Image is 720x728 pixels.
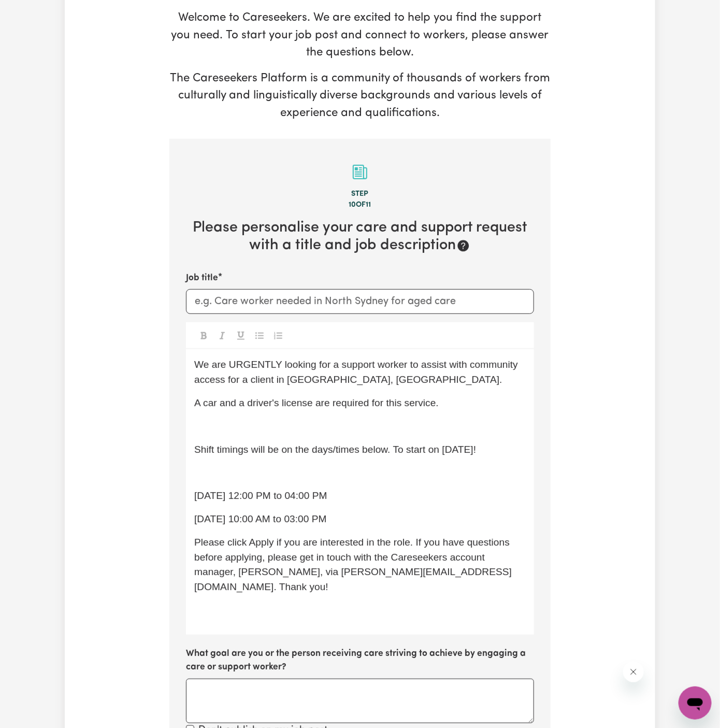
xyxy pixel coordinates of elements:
[186,647,534,675] label: What goal are you or the person receiving care striving to achieve by engaging a care or support ...
[6,7,63,16] span: Need any help?
[196,329,211,342] button: Toggle undefined
[186,219,534,255] h2: Please personalise your care and support request with a title and job description
[194,537,512,592] span: Please click Apply if you are interested in the role. If you have questions before applying, plea...
[623,662,644,682] iframe: Close message
[186,199,534,211] div: 10 of 11
[194,397,439,408] span: A car and a driver's license are required for this service.
[252,329,267,342] button: Toggle undefined
[194,359,521,385] span: We are URGENTLY looking for a support worker to assist with community access for a client in [GEO...
[169,9,551,62] p: Welcome to Careseekers. We are excited to help you find the support you need. To start your job p...
[215,329,229,342] button: Toggle undefined
[194,513,327,524] span: [DATE] 10:00 AM to 03:00 PM
[194,490,327,501] span: [DATE] 12:00 PM to 04:00 PM
[234,329,248,342] button: Toggle undefined
[679,687,712,720] iframe: Button to launch messaging window
[186,272,218,285] label: Job title
[186,189,534,200] div: Step
[194,444,476,455] span: Shift timings will be on the days/times below. To start on [DATE]!
[271,329,285,342] button: Toggle undefined
[186,289,534,314] input: e.g. Care worker needed in North Sydney for aged care
[169,70,551,122] p: The Careseekers Platform is a community of thousands of workers from culturally and linguisticall...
